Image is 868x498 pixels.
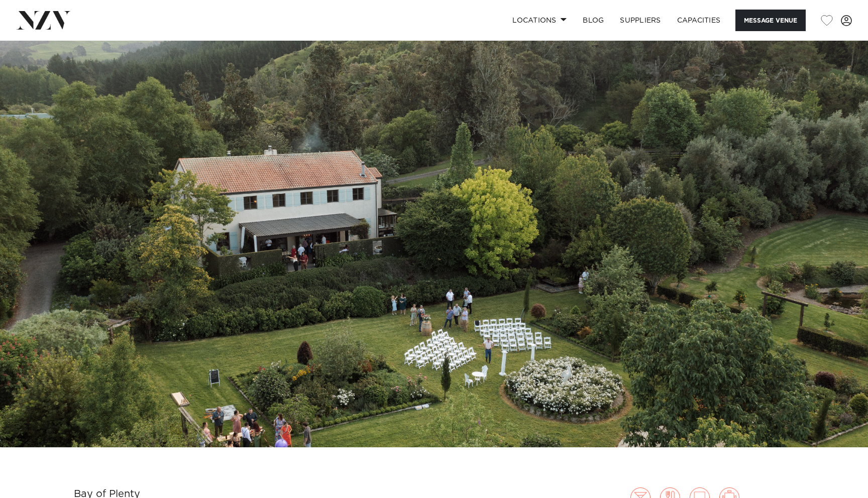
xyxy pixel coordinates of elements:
button: Message Venue [735,10,806,31]
a: Locations [504,10,575,31]
img: nzv-logo.png [16,11,71,29]
a: SUPPLIERS [612,10,669,31]
a: BLOG [575,10,612,31]
a: Capacities [669,10,729,31]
